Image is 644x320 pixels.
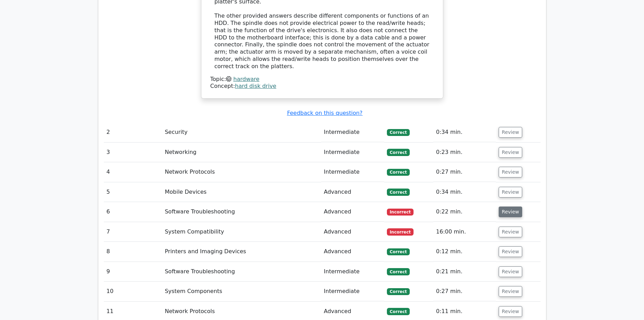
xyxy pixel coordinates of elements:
td: Software Troubleshooting [162,262,321,282]
div: Topic: [210,76,434,83]
td: Intermediate [321,122,384,142]
td: 9 [104,262,162,282]
span: Incorrect [387,228,414,235]
td: 16:00 min. [433,222,496,242]
span: Correct [387,149,409,156]
button: Review [499,266,522,277]
td: 6 [104,202,162,222]
td: 0:21 min. [433,262,496,282]
span: Correct [387,129,409,136]
td: 2 [104,122,162,142]
a: hard disk drive [235,83,276,89]
button: Review [499,187,522,198]
button: Review [499,207,522,217]
td: 0:12 min. [433,242,496,262]
td: Advanced [321,182,384,202]
td: System Compatibility [162,222,321,242]
td: Network Protocols [162,162,321,182]
span: Correct [387,169,409,176]
td: 0:23 min. [433,143,496,162]
td: Intermediate [321,282,384,301]
a: Feedback on this question? [287,110,362,116]
button: Review [499,227,522,237]
span: Correct [387,248,409,255]
td: 0:34 min. [433,122,496,142]
button: Review [499,286,522,297]
td: 4 [104,162,162,182]
button: Review [499,306,522,317]
td: Advanced [321,222,384,242]
td: 5 [104,182,162,202]
span: Incorrect [387,209,414,216]
td: 0:22 min. [433,202,496,222]
div: Concept: [210,83,434,90]
button: Review [499,127,522,138]
td: System Components [162,282,321,301]
button: Review [499,167,522,177]
td: Advanced [321,242,384,262]
span: Correct [387,268,409,275]
td: Intermediate [321,162,384,182]
td: 0:34 min. [433,182,496,202]
td: Software Troubleshooting [162,202,321,222]
button: Review [499,147,522,158]
button: Review [499,246,522,257]
td: Intermediate [321,262,384,282]
td: Security [162,122,321,142]
span: Correct [387,288,409,295]
td: Advanced [321,202,384,222]
td: 7 [104,222,162,242]
td: 0:27 min. [433,162,496,182]
td: 0:27 min. [433,282,496,301]
td: Mobile Devices [162,182,321,202]
td: Printers and Imaging Devices [162,242,321,262]
td: 8 [104,242,162,262]
td: 10 [104,282,162,301]
span: Correct [387,189,409,195]
td: Intermediate [321,143,384,162]
td: 3 [104,143,162,162]
a: hardware [233,76,259,82]
span: Correct [387,308,409,315]
td: Networking [162,143,321,162]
